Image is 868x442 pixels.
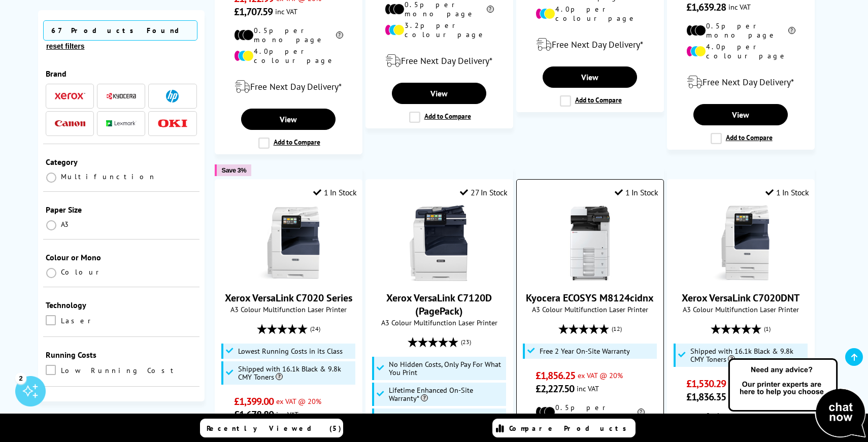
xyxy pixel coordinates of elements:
a: Xerox VersaLink C7020DNT [703,273,779,283]
span: Low Running Cost [61,365,178,376]
a: Xerox VersaLink C7120D (PagePack) [386,291,492,318]
div: Category [46,157,197,167]
div: 2 [15,372,26,384]
span: (12) [612,319,622,338]
a: Xerox VersaLink C7020 Series [250,273,326,283]
span: Multifunction [61,172,156,181]
img: Lexmark [106,121,137,127]
span: £1,836.35 [686,390,726,403]
img: Kyocera [106,92,137,100]
span: Laser [61,315,95,326]
div: modal_delivery [220,73,357,101]
div: Running Costs [46,350,197,360]
button: Save 3% [215,164,251,176]
li: 0.5p per mono page [234,26,343,44]
div: Connectivity [46,399,197,410]
div: 27 In Stock [460,187,507,197]
span: (24) [310,319,320,338]
span: Recently Viewed (5) [207,424,342,433]
button: HP [154,89,191,103]
span: Shipped with 16.1k Black & 9.8k CMY Toners [690,347,805,363]
button: reset filters [43,42,87,51]
a: Kyocera ECOSYS M8124cidnx [526,291,654,304]
span: A3 Colour Multifunction Laser Printer [522,304,658,314]
a: Kyocera ECOSYS M8124cidnx [552,273,628,283]
div: Colour or Mono [46,252,197,262]
span: A3 Colour Multifunction Laser Printer [371,318,508,327]
span: ex VAT @ 20% [578,370,623,380]
span: £1,530.29 [686,377,726,390]
a: Compare Products [492,419,636,437]
span: Compare Products [509,424,632,433]
span: Save 3% [222,166,246,174]
span: Lifetime Enhanced On-Site Warranty* [389,386,504,402]
li: 0.5p per mono page [536,403,645,421]
img: Canon [55,120,85,127]
img: OKI [157,119,188,128]
li: 4.0p per colour page [686,42,795,60]
span: Free 2 Year On-Site Warranty [540,347,630,355]
span: £1,678.80 [234,408,274,421]
span: Lowest Running Costs in its Class [238,347,343,355]
li: 0.6p per mono page [686,411,795,429]
li: 0.5p per mono page [686,21,795,40]
div: 1 In Stock [615,187,658,197]
span: A3 Colour Multifunction Laser Printer [220,304,357,314]
span: inc VAT [728,2,751,12]
img: Xerox VersaLink C7020DNT [703,205,779,281]
span: £1,399.00 [234,395,274,408]
img: Kyocera ECOSYS M8124cidnx [552,205,628,281]
span: Low Fixed Cost Per Page Including All Cartridges [389,412,504,428]
span: No Hidden Costs, Only Pay For What You Print [389,360,504,377]
a: Xerox VersaLink C7020DNT [682,291,799,304]
span: A3 [61,220,70,229]
a: Recently Viewed (5) [200,419,343,437]
a: View [241,109,336,130]
span: £1,639.28 [686,1,726,14]
button: Lexmark [103,117,140,130]
a: Xerox VersaLink C7020 Series [225,291,352,304]
span: £2,227.50 [536,382,575,395]
label: Add to Compare [258,138,320,149]
div: modal_delivery [673,68,809,96]
img: Xerox [55,93,85,100]
label: Add to Compare [560,95,622,107]
span: (23) [461,332,471,352]
button: OKI [154,117,191,130]
img: Xerox VersaLink C7020 Series [250,205,326,281]
button: Kyocera [103,89,140,103]
a: View [543,66,637,88]
span: £1,856.25 [536,369,576,382]
span: Shipped with 16.1k Black & 9.8k CMY Toners [238,365,353,381]
img: HP [166,90,179,103]
img: Open Live Chat window [726,357,868,440]
span: inc VAT [275,7,297,16]
a: View [693,104,788,125]
div: modal_delivery [371,47,508,75]
span: Colour [61,267,103,277]
div: 1 In Stock [313,187,357,197]
span: inc VAT [577,384,599,393]
span: 67 Products Found [43,20,197,41]
button: Canon [52,117,88,130]
span: ex VAT @ 20% [276,396,321,406]
span: A3 Colour Multifunction Laser Printer [673,304,809,314]
div: Brand [46,69,197,79]
span: £1,707.59 [234,5,273,18]
label: Add to Compare [711,133,773,144]
span: inc VAT [276,410,298,419]
img: Xerox VersaLink C7120D (PagePack) [401,205,477,281]
span: (1) [764,319,771,338]
div: 1 In Stock [765,187,809,197]
a: View [392,83,486,104]
li: 4.0p per colour page [234,47,343,65]
button: Xerox [52,89,88,103]
li: 3.2p per colour page [385,21,494,39]
div: modal_delivery [522,30,658,59]
li: 4.0p per colour page [536,5,645,23]
div: Paper Size [46,205,197,215]
label: Add to Compare [409,112,471,123]
div: Technology [46,300,197,310]
a: Xerox VersaLink C7120D (PagePack) [401,273,477,283]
